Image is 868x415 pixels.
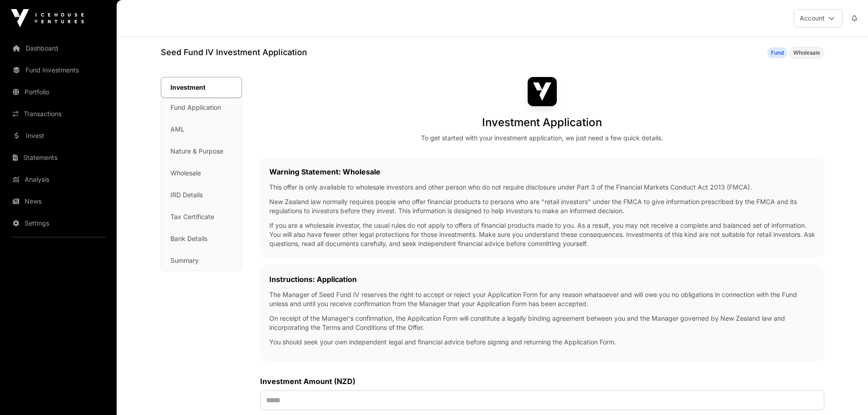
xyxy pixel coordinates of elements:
[11,9,84,27] img: Icehouse Ventures Logo
[822,371,868,415] iframe: Chat Widget
[528,77,557,106] img: Seed Fund IV
[260,376,824,387] label: Investment Amount (NZD)
[7,191,109,211] a: News
[7,60,109,80] a: Fund Investments
[7,104,109,124] a: Transactions
[7,82,109,102] a: Portfolio
[269,221,815,248] p: If you are a wholesale investor, the usual rules do not apply to offers of financial products mad...
[269,314,815,332] p: On receipt of the Manager's confirmation, the Application Form will constitute a legally binding ...
[7,213,109,233] a: Settings
[7,169,109,190] a: Analysis
[269,197,815,215] p: New Zealand law normally requires people who offer financial products to persons who are "retail ...
[7,126,109,146] a: Invest
[269,274,815,285] h2: Instructions: Application
[269,183,815,192] p: This offer is only available to wholesale investors and other person who do not require disclosur...
[771,49,784,56] span: Fund
[482,115,602,130] h1: Investment Application
[7,148,109,168] a: Statements
[794,9,842,27] button: Account
[421,133,663,143] div: To get started with your investment application, we just need a few quick details.
[269,290,815,308] p: The Manager of Seed Fund IV reserves the right to accept or reject your Application Form for any ...
[793,49,820,56] span: Wholesale
[7,38,109,58] a: Dashboard
[161,46,307,59] h1: Seed Fund IV Investment Application
[269,338,815,347] p: You should seek your own independent legal and financial advice before signing and returning the ...
[269,166,815,177] h2: Warning Statement: Wholesale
